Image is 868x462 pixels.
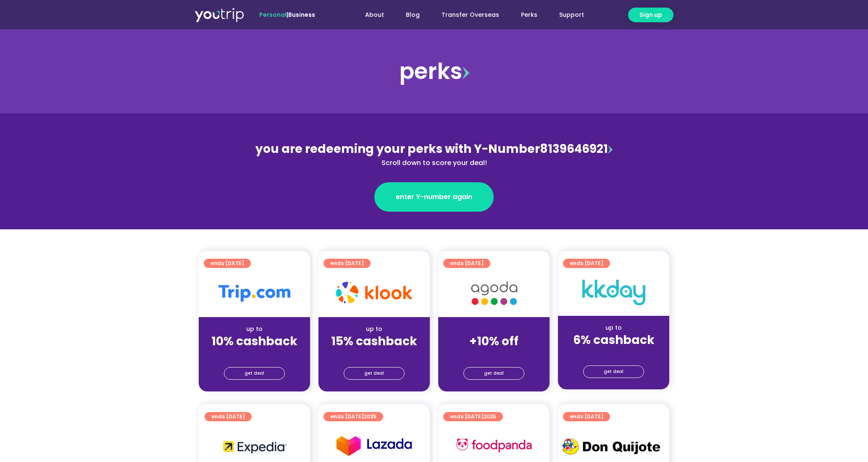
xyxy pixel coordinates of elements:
a: ends [DATE] [205,412,252,421]
span: | [259,10,315,19]
span: ends [DATE] [450,259,484,268]
span: Sign up [639,10,662,19]
div: up to [325,325,423,333]
span: Personal [259,10,287,19]
div: Scroll down to score your deal! [252,158,616,168]
a: ends [DATE] [204,259,251,268]
a: ends [DATE]2025 [443,412,503,421]
span: ends [DATE] [330,412,376,421]
a: ends [DATE]2025 [324,412,383,421]
a: ends [DATE] [563,259,610,268]
strong: 10% cashback [211,333,297,349]
span: get deal [484,367,504,379]
a: Sign up [628,8,673,22]
span: 2025 [484,413,496,420]
a: Perks [510,7,548,23]
div: (for stays only) [565,348,663,357]
a: Transfer Overseas [431,7,510,23]
a: Business [288,10,315,19]
strong: 15% cashback [331,333,417,349]
a: get deal [344,367,405,380]
span: up to [486,325,502,333]
div: (for stays only) [205,349,303,358]
a: get deal [463,367,524,380]
span: enter Y-number again [396,192,472,202]
span: 2025 [364,413,376,420]
a: get deal [583,365,644,378]
div: up to [205,325,303,333]
span: you are redeeming your perks with Y-Number [255,141,540,157]
a: Blog [395,7,431,23]
strong: +10% off [469,333,518,349]
a: enter Y-number again [374,182,494,212]
span: ends [DATE] [330,259,364,268]
span: ends [DATE] [570,412,603,421]
span: ends [DATE] [211,412,245,421]
div: (for stays only) [325,349,423,358]
a: ends [DATE] [324,259,371,268]
div: 8139646921 [252,140,616,168]
a: ends [DATE] [443,259,490,268]
span: ends [DATE] [450,412,496,421]
div: (for stays only) [445,349,543,358]
strong: 6% cashback [573,332,655,348]
span: get deal [604,366,623,378]
span: ends [DATE] [210,259,244,268]
span: ends [DATE] [570,259,603,268]
span: get deal [245,367,264,379]
div: up to [565,323,663,332]
span: get deal [364,367,384,379]
nav: Menu [338,7,595,23]
a: ends [DATE] [563,412,610,421]
a: get deal [224,367,285,380]
a: Support [548,7,595,23]
a: About [354,7,395,23]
